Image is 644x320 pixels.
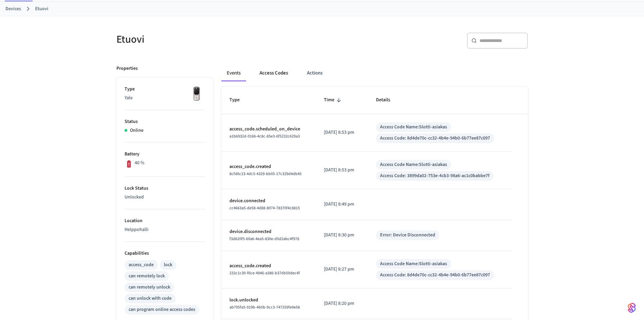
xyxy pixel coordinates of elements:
span: a1b6932d-0166-4c8c-85e3-6f5232c629a3 [229,133,300,139]
p: Properties [116,65,138,72]
button: Access Codes [254,65,293,81]
div: can program online access codes [129,306,195,313]
p: [DATE] 8:27 pm [324,266,360,273]
p: access_code.created [229,262,308,270]
span: Time [324,95,343,105]
span: 232c1c30-f6ce-4946-a386-b37db50dec4f [229,270,300,276]
p: 40 % [135,159,145,167]
p: device.disconnected [229,228,308,235]
a: Etuovi [35,5,48,13]
p: access_code.created [229,163,308,170]
p: [DATE] 8:53 pm [324,167,360,174]
span: Details [376,95,399,105]
p: Helppohalli [125,226,205,233]
img: SeamLogoGradient.69752ec5.svg [628,302,636,313]
span: 8cfd6c23-4dc5-4329-bb05-17c329d4db45 [229,171,302,177]
div: Access Code: 3899da02-753e-4cb3-98a6-ac1c0babbe7f [380,172,489,179]
p: Online [130,127,143,134]
div: can remotely lock [129,273,165,280]
button: Events [221,65,246,81]
p: Capabilities [125,250,205,257]
p: Location [125,217,205,225]
div: Access Code Name: Slotti-asiakas [380,260,447,268]
p: lock.unlocked [229,297,308,304]
div: Error: Device Disconnected [380,232,435,239]
p: Unlocked [125,194,205,201]
div: Access Code Name: Slotti-asiakas [380,161,447,168]
div: can remotely unlock [129,284,170,291]
p: device.connected [229,197,308,205]
div: access_code [129,261,154,269]
div: Access Code: 8d4de70c-cc32-4b4e-94b0-6b77ee87c097 [380,272,490,279]
p: [DATE] 8:30 pm [324,232,360,239]
p: Status [125,118,205,125]
div: ant example [221,65,528,81]
span: ab795fa5-919b-4b0b-9cc3-747259fe9e58 [229,304,300,310]
span: f3d620f5-60a6-4ea5-830e-d5d2abc4f978 [229,236,299,242]
p: [DATE] 8:20 pm [324,300,360,307]
div: Access Code Name: Slotti-asiakas [380,124,447,131]
button: Actions [302,65,328,81]
div: can unlock with code [129,295,172,302]
p: [DATE] 8:49 pm [324,201,360,208]
div: lock [164,261,172,269]
a: Devices [5,5,21,13]
p: Yale [125,94,205,102]
h5: Etuovi [116,33,318,46]
p: Battery [125,151,205,158]
p: access_code.scheduled_on_device [229,126,308,133]
span: cc4663a5-de58-4d88-8074-78370f4c8815 [229,205,300,211]
span: Type [229,95,248,105]
div: Access Code: 8d4de70c-cc32-4b4e-94b0-6b77ee87c097 [380,135,490,142]
p: [DATE] 8:53 pm [324,129,360,136]
img: Yale Assure Touchscreen Wifi Smart Lock, Satin Nickel, Front [188,86,205,103]
p: Lock Status [125,185,205,192]
p: Type [125,86,205,93]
